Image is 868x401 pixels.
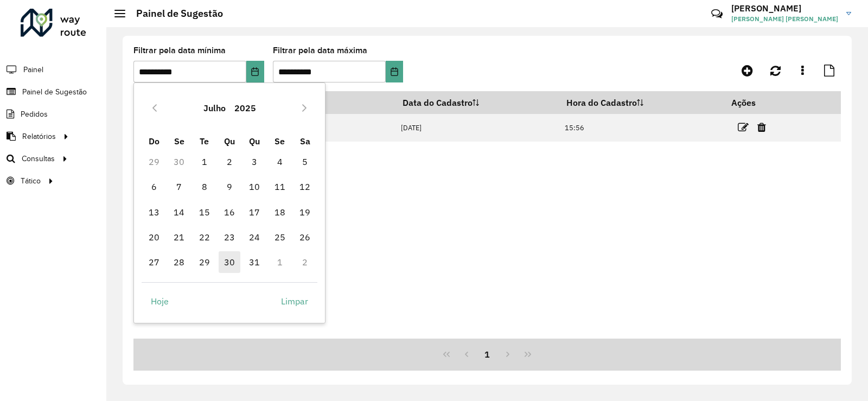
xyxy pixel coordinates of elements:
button: Limpar [272,290,317,312]
span: 7 [168,176,190,198]
span: [PERSON_NAME] [PERSON_NAME] [731,14,838,24]
td: 3 [242,149,267,174]
td: 31 [242,250,267,275]
td: 13 [142,200,167,225]
th: Hora do Cadastro [559,91,724,114]
span: 21 [168,226,190,248]
td: 5 [292,149,317,174]
td: 30 [167,149,192,174]
td: 10 [242,174,267,199]
label: Filtrar pela data mínima [133,44,226,57]
span: Se [174,136,184,147]
span: 13 [143,201,165,223]
td: 17 [242,200,267,225]
span: 28 [168,251,190,273]
td: 25 [267,225,292,250]
span: 22 [194,226,215,248]
th: Ações [724,91,789,114]
div: Choose Date [133,82,325,323]
span: 29 [194,251,215,273]
td: 12 [292,174,317,199]
td: [DATE] [395,114,559,142]
td: 1 [192,149,216,174]
span: Se [275,136,285,147]
span: 15 [194,201,215,223]
td: 15 [192,200,216,225]
td: 9 [217,174,242,199]
span: 27 [143,251,165,273]
button: Next Month [296,99,313,117]
td: 29 [192,250,216,275]
td: 7 [167,174,192,199]
td: 2 [217,149,242,174]
span: Relatórios [22,131,56,142]
td: 30 [217,250,242,275]
span: Sa [300,136,310,147]
h2: Painel de Sugestão [125,8,223,20]
label: Filtrar pela data máxima [273,44,367,57]
td: 27 [142,250,167,275]
a: Excluir [757,120,766,135]
td: 2 [292,250,317,275]
button: Previous Month [146,99,163,117]
button: Choose Date [246,61,264,82]
span: 3 [244,151,265,173]
span: Painel de Sugestão [22,86,87,98]
td: 14 [167,200,192,225]
span: 4 [269,151,291,173]
span: 12 [294,176,316,198]
button: Hoje [142,290,178,312]
span: Qu [224,136,235,147]
span: Pedidos [21,109,48,120]
button: 1 [477,344,497,365]
span: 30 [219,251,240,273]
td: 16 [217,200,242,225]
span: 26 [294,226,316,248]
span: 19 [294,201,316,223]
span: 25 [269,226,291,248]
span: 8 [194,176,215,198]
td: 23 [217,225,242,250]
td: 6 [142,174,167,199]
span: Hoje [151,295,169,308]
th: Data do Cadastro [395,91,559,114]
span: 31 [244,251,265,273]
a: Contato Rápido [705,2,729,26]
td: 29 [142,149,167,174]
span: 9 [219,176,240,198]
td: 1 [267,250,292,275]
span: 1 [194,151,215,173]
td: 21 [167,225,192,250]
td: 20 [142,225,167,250]
span: 14 [168,201,190,223]
a: Editar [738,120,749,135]
td: 4 [267,149,292,174]
span: 24 [244,226,265,248]
td: 24 [242,225,267,250]
span: Qu [249,136,260,147]
td: 18 [267,200,292,225]
td: 26 [292,225,317,250]
td: 11 [267,174,292,199]
button: Choose Month [199,95,230,121]
td: 8 [192,174,216,199]
span: Limpar [281,295,308,308]
button: Choose Year [230,95,260,121]
span: 10 [244,176,265,198]
td: 22 [192,225,216,250]
span: 2 [219,151,240,173]
span: Te [200,136,209,147]
td: 28 [167,250,192,275]
span: 18 [269,201,291,223]
span: Tático [21,175,41,187]
h3: [PERSON_NAME] [731,3,838,14]
span: 16 [219,201,240,223]
button: Choose Date [386,61,403,82]
td: 19 [292,200,317,225]
span: 20 [143,226,165,248]
span: Do [149,136,159,147]
span: 6 [143,176,165,198]
span: 23 [219,226,240,248]
span: 11 [269,176,291,198]
span: Consultas [22,153,55,164]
